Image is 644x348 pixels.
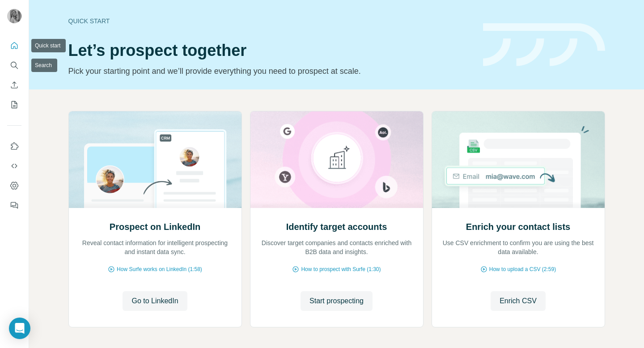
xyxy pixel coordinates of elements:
[7,197,21,213] button: Feedback
[250,111,424,208] img: Identify target accounts
[78,238,233,256] p: Reveal contact information for intelligent prospecting and instant data sync.
[7,9,21,23] img: Avatar
[68,42,472,59] h1: Let’s prospect together
[432,111,605,208] img: Enrich your contact lists
[489,265,556,273] span: How to upload a CSV (2:59)
[491,291,546,311] button: Enrich CSV
[309,296,364,306] span: Start prospecting
[123,291,187,311] button: Go to LinkedIn
[110,221,200,233] h2: Prospect on LinkedIn
[7,178,21,194] button: Dashboard
[301,291,373,311] button: Start prospecting
[466,221,570,233] h2: Enrich your contact lists
[441,238,596,256] p: Use CSV enrichment to confirm you are using the best data available.
[259,238,414,256] p: Discover target companies and contacts enriched with B2B data and insights.
[7,158,21,174] button: Use Surfe API
[7,97,21,113] button: My lists
[7,77,21,93] button: Enrich CSV
[68,111,242,208] img: Prospect on LinkedIn
[117,265,202,273] span: How Surfe works on LinkedIn (1:58)
[68,65,472,77] p: Pick your starting point and we’ll provide everything you need to prospect at scale.
[7,57,21,73] button: Search
[483,23,605,67] img: banner
[131,296,178,306] span: Go to LinkedIn
[7,138,21,154] button: Use Surfe on LinkedIn
[68,17,472,25] div: Quick start
[286,221,387,233] h2: Identify target accounts
[500,296,537,306] span: Enrich CSV
[301,265,381,273] span: How to prospect with Surfe (1:30)
[9,318,30,339] div: Open Intercom Messenger
[7,38,21,54] button: Quick start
